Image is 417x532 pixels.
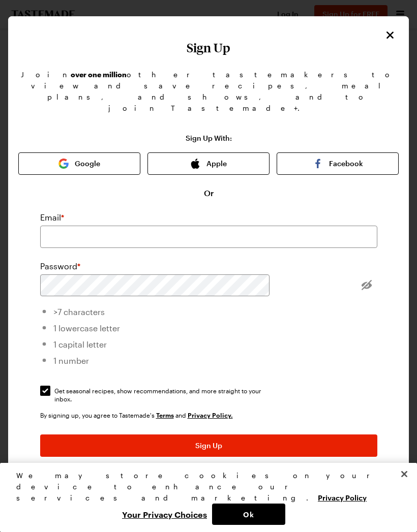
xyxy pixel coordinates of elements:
button: Sign Up [40,434,377,457]
a: Tastemade Terms of Service [156,411,174,419]
button: Close [383,28,397,42]
span: 1 lowercase letter [53,323,120,333]
span: Or [204,187,214,199]
button: Facebook [277,152,399,175]
label: Email [40,211,64,224]
button: Apple [147,152,270,175]
span: 1 capital letter [53,339,107,349]
a: More information about your privacy, opens in a new tab [318,492,367,502]
a: Tastemade Privacy Policy [188,411,233,419]
button: Ok [212,504,285,525]
span: Get seasonal recipes, show recommendations, and more straight to your inbox. [54,387,278,395]
b: over one million [71,70,127,79]
button: Your Privacy Choices [117,504,212,525]
div: We may store cookies on your device to enhance our services and marketing. [16,470,392,504]
div: Privacy [16,470,392,525]
span: >7 characters [53,307,105,317]
button: Google [18,152,140,175]
p: Sign Up With: [186,134,232,142]
label: Password [40,260,80,272]
p: Join other tastemakers to view and save recipes, meal plans, and shows, and to join Tastemade+. [18,69,399,114]
button: Close [393,463,415,485]
div: By signing up, you agree to Tastemade's and [40,410,377,420]
h1: Sign Up [18,41,399,55]
span: 1 number [53,356,89,365]
input: Get seasonal recipes, show recommendations, and more straight to your inbox. [40,386,50,396]
span: Sign Up [195,441,222,451]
